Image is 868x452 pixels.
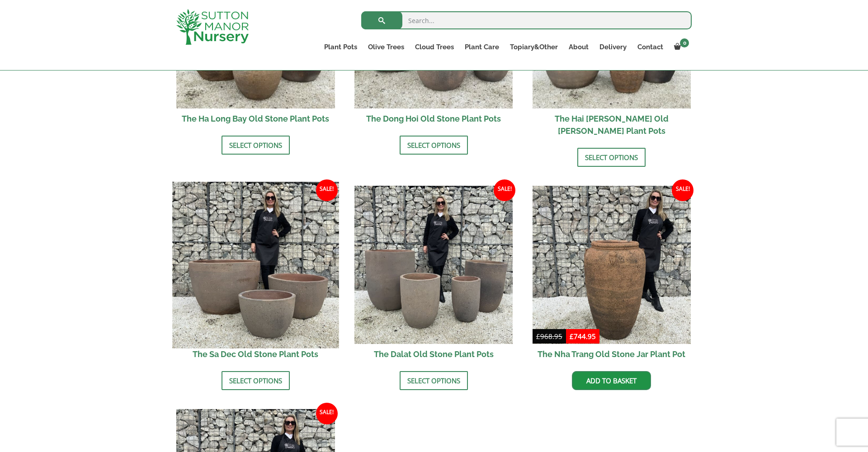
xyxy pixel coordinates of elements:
a: Select options for “The Dalat Old Stone Plant Pots” [400,371,468,390]
span: 0 [680,38,689,47]
span: £ [536,332,540,341]
img: The Sa Dec Old Stone Plant Pots [172,182,339,348]
h2: The Hai [PERSON_NAME] Old [PERSON_NAME] Plant Pots [533,108,691,141]
a: Olive Trees [363,41,410,53]
img: The Dalat Old Stone Plant Pots [354,186,513,344]
a: Sale! The Sa Dec Old Stone Plant Pots [176,186,335,365]
a: 0 [669,41,692,53]
img: The Nha Trang Old Stone Jar Plant Pot [533,186,691,344]
a: Cloud Trees [410,41,459,53]
a: Plant Pots [319,41,363,53]
input: Search... [361,11,692,29]
bdi: 968.95 [536,332,562,341]
a: Delivery [594,41,632,53]
span: Sale! [494,179,515,201]
h2: The Sa Dec Old Stone Plant Pots [176,344,335,364]
a: Sale! The Dalat Old Stone Plant Pots [354,186,513,365]
a: Contact [632,41,669,53]
span: Sale! [672,179,693,201]
bdi: 744.95 [570,332,596,341]
h2: The Dalat Old Stone Plant Pots [354,344,513,364]
span: Sale! [316,403,338,424]
img: logo [176,9,249,45]
a: Add to basket: “The Nha Trang Old Stone Jar Plant Pot” [572,371,651,390]
a: Topiary&Other [505,41,563,53]
h2: The Dong Hoi Old Stone Plant Pots [354,108,513,129]
h2: The Ha Long Bay Old Stone Plant Pots [176,108,335,129]
a: Select options for “The Dong Hoi Old Stone Plant Pots” [400,136,468,155]
a: About [563,41,594,53]
h2: The Nha Trang Old Stone Jar Plant Pot [533,344,691,364]
a: Select options for “The Hai Phong Old Stone Plant Pots” [577,148,646,167]
a: Plant Care [459,41,505,53]
span: £ [570,332,574,341]
a: Sale! The Nha Trang Old Stone Jar Plant Pot [533,186,691,365]
a: Select options for “The Sa Dec Old Stone Plant Pots” [222,371,290,390]
a: Select options for “The Ha Long Bay Old Stone Plant Pots” [222,136,290,155]
span: Sale! [316,179,338,201]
